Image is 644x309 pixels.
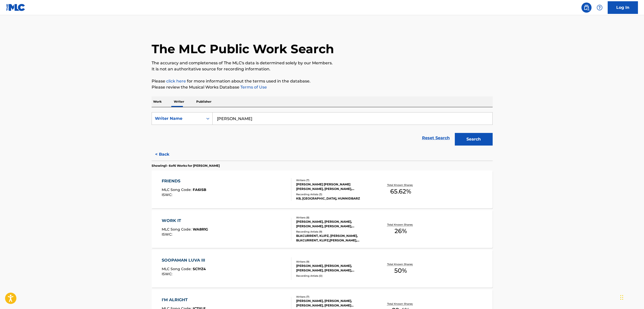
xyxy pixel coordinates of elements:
button: Search [455,133,493,146]
p: Total Known Shares: [387,302,414,306]
div: I'M ALRIGHT [162,297,206,303]
a: Public Search [581,3,592,13]
a: click here [166,79,186,83]
p: Total Known Shares: [387,223,414,227]
div: Writer Name [155,116,200,122]
span: WA8R1G [193,227,208,232]
a: SOOPAMAN LUVA IIIMLC Song Code:SC1YZ4ISWC:Writers (9)[PERSON_NAME], [PERSON_NAME], [PERSON_NAME],... [152,250,493,288]
div: Recording Artists ( 3 ) [296,192,372,196]
img: search [583,5,590,11]
div: SOOPAMAN LUVA III [162,257,208,263]
div: [PERSON_NAME], [PERSON_NAME], [PERSON_NAME], [PERSON_NAME] [PERSON_NAME], [PERSON_NAME], [PERSON_... [296,299,372,308]
span: SC1YZ4 [193,267,206,271]
a: Reset Search [419,132,452,144]
img: MLC Logo [6,4,25,11]
span: 65.62 % [390,187,411,196]
div: Writers ( 8 ) [296,216,372,219]
span: MLC Song Code : [162,187,193,192]
div: [PERSON_NAME], [PERSON_NAME], [PERSON_NAME], [PERSON_NAME], [PERSON_NAME], [PERSON_NAME], [PERSON... [296,219,372,229]
span: ISWC : [162,272,174,276]
div: [PERSON_NAME] [PERSON_NAME] [PERSON_NAME], [PERSON_NAME], [PERSON_NAME], [PERSON_NAME], [PERSON_N... [296,182,372,191]
a: FRIENDSMLC Song Code:FA6ISBISWC:Writers (7)[PERSON_NAME] [PERSON_NAME] [PERSON_NAME], [PERSON_NAM... [152,171,493,208]
p: Total Known Shares: [387,262,414,266]
p: It is not an authoritative source for recording information. [152,66,493,72]
img: help [597,5,603,11]
div: Drag [620,290,623,305]
div: [PERSON_NAME], [PERSON_NAME], [PERSON_NAME], [PERSON_NAME], [PERSON_NAME], [PERSON_NAME], [PERSON... [296,264,372,273]
p: Work [152,96,163,107]
a: Log In [608,1,638,14]
span: ISWC : [162,232,174,237]
div: KB, [GEOGRAPHIC_DATA], HUNNIDBARZ [296,196,372,201]
p: The accuracy and completeness of The MLC's data is determined solely by our Members. [152,60,493,66]
div: BLKCURRENT, KLIPZ, [PERSON_NAME], BLKCURRENT, KLIPZ,[PERSON_NAME], BLKCURRENT [296,234,372,243]
span: MLC Song Code : [162,227,193,232]
p: Showing 1 - 6 of 6 Works for [PERSON_NAME] [152,163,220,168]
span: 50 % [394,266,407,275]
div: Writers ( 7 ) [296,178,372,182]
div: Recording Artists ( 0 ) [296,274,372,278]
p: Publisher [195,96,213,107]
div: Help [595,3,605,13]
div: Recording Artists ( 9 ) [296,230,372,234]
div: Writers ( 7 ) [296,295,372,299]
button: < Back [152,148,182,161]
span: MLC Song Code : [162,267,193,271]
iframe: Chat Widget [619,285,644,309]
form: Search Form [152,112,493,148]
a: WORK ITMLC Song Code:WA8R1GISWC:Writers (8)[PERSON_NAME], [PERSON_NAME], [PERSON_NAME], [PERSON_N... [152,210,493,248]
p: Please for more information about the terms used in the database. [152,78,493,84]
h1: The MLC Public Work Search [152,41,334,57]
div: FRIENDS [162,178,206,184]
span: 26 % [395,227,407,236]
p: Please review the Musical Works Database [152,84,493,90]
a: Terms of Use [239,85,267,90]
div: WORK IT [162,218,208,224]
div: Writers ( 9 ) [296,260,372,264]
p: Total Known Shares: [387,183,414,187]
p: Writer [172,96,186,107]
span: FA6ISB [193,187,206,192]
span: ISWC : [162,192,174,197]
